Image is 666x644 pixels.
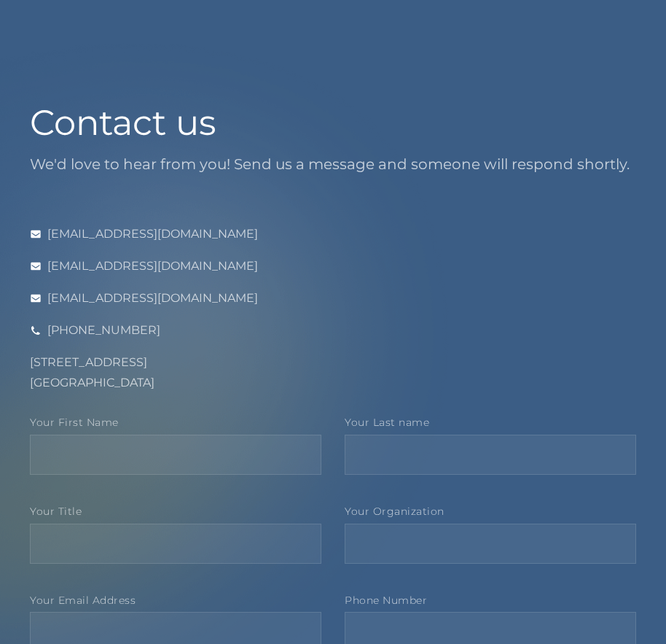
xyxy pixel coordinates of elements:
a: [EMAIL_ADDRESS][DOMAIN_NAME] [30,288,636,309]
label: Your Email Address [30,594,321,607]
h1: Contact us [30,105,636,140]
div: [EMAIL_ADDRESS][DOMAIN_NAME] [47,224,258,244]
p: We'd love to hear from you! Send us a message and someone will respond shortly. [30,152,636,177]
label: Your Organization [345,505,636,518]
div: [EMAIL_ADDRESS][DOMAIN_NAME] [47,256,258,276]
label: Your Title [30,505,321,518]
a: [EMAIL_ADDRESS][DOMAIN_NAME] [30,224,636,244]
label: Your Last name [345,416,636,429]
label: Your First Name [30,416,321,429]
div: [STREET_ADDRESS] [GEOGRAPHIC_DATA] [30,352,636,393]
div: [PHONE_NUMBER] [47,320,160,341]
div: [EMAIL_ADDRESS][DOMAIN_NAME] [47,288,258,309]
label: Phone Number [345,594,636,607]
a: [PHONE_NUMBER] [30,320,636,341]
a: [EMAIL_ADDRESS][DOMAIN_NAME] [30,256,636,276]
